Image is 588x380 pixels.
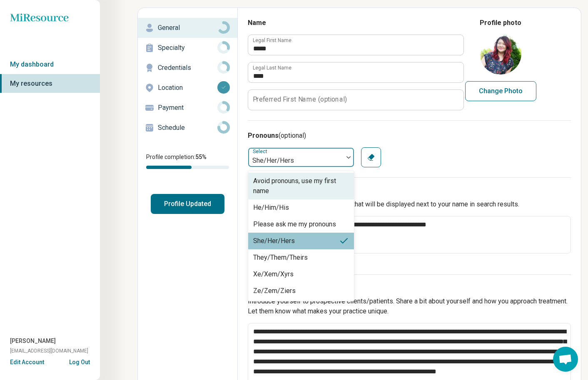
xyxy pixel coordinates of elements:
p: Specialty [158,43,217,53]
legend: Profile photo [480,18,521,28]
div: Profile completion: [138,148,237,174]
div: Please ask me my pronouns [253,219,336,229]
p: Payment [158,103,217,113]
h3: Name [248,18,463,28]
h3: Description [248,285,571,295]
span: [PERSON_NAME] [10,337,56,345]
label: Legal First Name [253,38,292,43]
a: Specialty [138,38,237,58]
div: She/Her/Hers [253,236,295,246]
span: 55 % [195,154,207,160]
button: Change Photo [465,81,536,101]
button: Edit Account [10,358,44,367]
p: General [158,23,217,33]
span: [EMAIL_ADDRESS][DOMAIN_NAME] [10,347,88,355]
a: Credentials [138,58,237,78]
div: She/Her/Hers [252,156,339,166]
img: avatar image [480,33,521,75]
a: Open chat [553,347,578,372]
p: Introduce yourself to prospective clients/patients. Share a bit about yourself and how you approa... [248,296,571,316]
p: A short introduction to your practice that will be displayed next to your name in search results. [248,199,571,209]
div: He/Him/His [253,203,289,213]
a: Location [138,78,237,98]
button: Profile Updated [151,194,224,214]
div: Profile completion [146,166,229,169]
div: Xe/Xem/Xyrs [253,269,294,279]
div: Ze/Zem/Ziers [253,286,296,296]
span: (optional) [279,132,306,139]
p: Schedule [158,123,217,133]
p: Location [158,83,217,93]
label: Legal Last Name [253,65,292,70]
div: They/Them/Theirs [253,253,308,263]
label: Preferred First Name (optional) [253,96,347,103]
p: 69/ 154 characters [PERSON_NAME] [248,257,571,264]
a: Schedule [138,118,237,138]
h3: Tagline [248,188,571,198]
div: Avoid pronouns, use my first name [253,176,349,196]
p: Credentials [158,63,217,73]
button: Log Out [69,358,90,365]
a: Payment [138,98,237,118]
h3: Pronouns [248,131,571,141]
label: Select [253,149,269,154]
a: General [138,18,237,38]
